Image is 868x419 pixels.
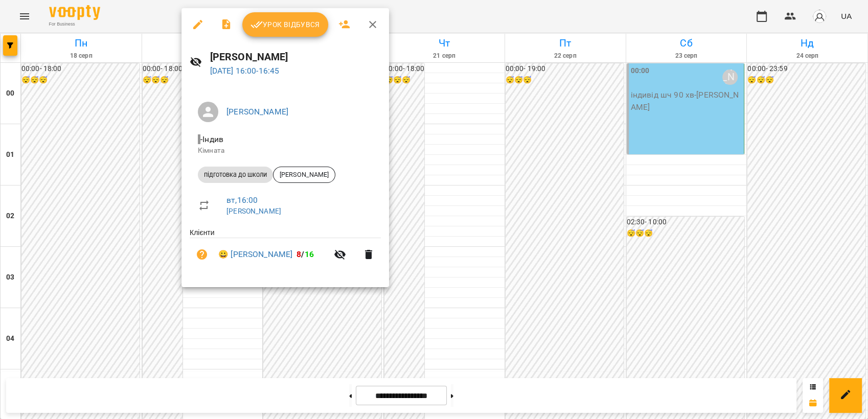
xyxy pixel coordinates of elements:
b: / [296,249,314,259]
a: [PERSON_NAME] [226,207,281,215]
a: [DATE] 16:00-16:45 [210,66,280,76]
span: - Індив [198,134,225,144]
ul: Клієнти [190,227,381,275]
button: Візит ще не сплачено. Додати оплату? [190,242,214,267]
span: [PERSON_NAME] [273,170,335,179]
h6: [PERSON_NAME] [210,49,381,65]
span: Урок відбувся [250,18,320,31]
div: [PERSON_NAME] [273,167,335,183]
p: Кімната [198,146,373,156]
a: вт , 16:00 [226,195,258,205]
span: підготовка до школи [198,170,273,179]
span: 16 [305,249,314,259]
span: 8 [296,249,301,259]
a: 😀 [PERSON_NAME] [218,248,292,261]
a: [PERSON_NAME] [226,107,288,117]
button: Урок відбувся [242,12,328,37]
